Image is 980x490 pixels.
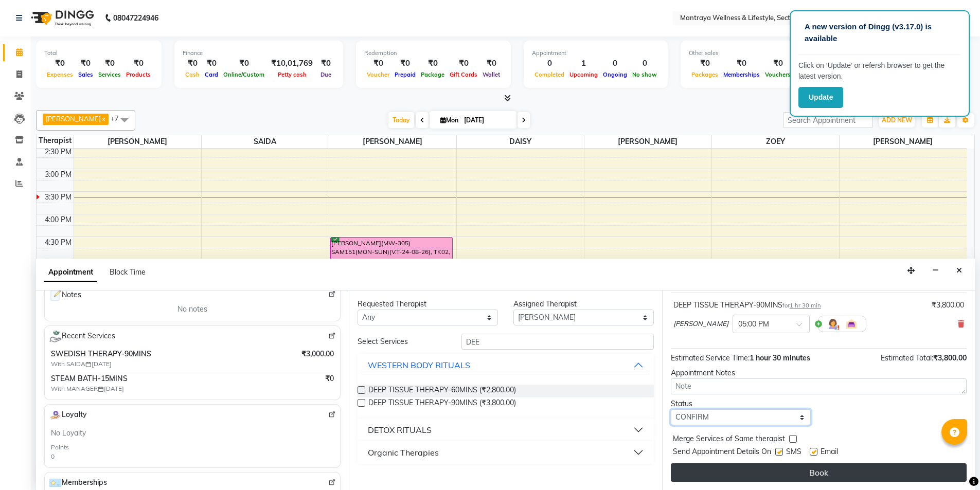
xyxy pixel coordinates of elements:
[438,116,461,124] span: Mon
[364,49,503,58] div: Redemption
[44,71,76,78] span: Expenses
[689,71,721,78] span: Packages
[26,4,97,32] img: logo
[110,267,146,277] span: Block Time
[673,433,785,446] span: Merge Services of Same therapist
[461,334,654,350] input: Search by service name
[43,192,74,203] div: 3:30 PM
[457,135,584,148] span: DAISY
[600,71,630,78] span: Ongoing
[275,71,309,78] span: Petty cash
[584,135,711,148] span: [PERSON_NAME]
[881,353,933,362] span: Estimated Total:
[331,238,453,281] div: [PERSON_NAME](MW-305) SAM151(MON-SUN)(V.T-24-08-26), TK02, 04:30 PM-05:30 PM, SWEDISH THERAPY-60MINS
[183,71,202,78] span: Cash
[671,353,750,362] span: Estimated Service Time:
[932,300,964,311] div: ₹3,800.00
[721,71,762,78] span: Memberships
[783,112,873,128] input: Search Appointment
[177,304,207,315] span: No notes
[532,49,660,58] div: Appointment
[567,58,600,69] div: 1
[76,58,96,69] div: ₹0
[318,71,334,78] span: Due
[786,446,801,459] span: SMS
[845,318,858,330] img: Interior.png
[329,135,456,148] span: [PERSON_NAME]
[49,409,87,422] span: Loyalty
[49,330,115,342] span: Recent Services
[827,318,839,330] img: Hairdresser.png
[301,349,334,359] span: ₹3,000.00
[44,263,97,282] span: Appointment
[101,115,105,123] a: x
[630,71,660,78] span: No show
[51,452,55,461] div: 0
[44,49,153,58] div: Total
[671,368,967,378] div: Appointment Notes
[43,169,74,180] div: 3:00 PM
[358,299,498,310] div: Requested Therapist
[933,353,967,362] span: ₹3,800.00
[362,443,649,462] button: Organic Therapies
[111,114,127,122] span: +7
[267,58,317,69] div: ₹10,01,769
[762,58,793,69] div: ₹0
[673,300,821,311] div: DEEP TISSUE THERAPY-90MINS
[368,446,439,459] div: Organic Therapies
[325,373,334,384] span: ₹0
[671,463,967,482] button: Book
[712,135,839,148] span: ZOEY
[532,71,567,78] span: Completed
[368,359,470,371] div: WESTERN BODY RITUALS
[43,237,74,248] div: 4:30 PM
[364,58,392,69] div: ₹0
[840,135,967,148] span: [PERSON_NAME]
[447,58,480,69] div: ₹0
[51,384,180,393] span: With MANAGER [DATE]
[418,71,447,78] span: Package
[364,71,392,78] span: Voucher
[51,349,263,359] span: SWEDISH THERAPY-90MINS
[350,336,454,347] div: Select Services
[317,58,335,69] div: ₹0
[51,373,263,384] span: STEAM BATH-15MINS
[368,385,516,397] span: DEEP TISSUE THERAPY-60MINS (₹2,800.00)
[750,353,810,362] span: 1 hour 30 minutes
[952,263,967,279] button: Close
[51,443,69,452] div: Points
[630,58,660,69] div: 0
[447,71,480,78] span: Gift Cards
[221,71,267,78] span: Online/Custom
[673,319,728,329] span: [PERSON_NAME]
[51,359,180,369] span: With SAIDA [DATE]
[49,288,81,302] span: Notes
[418,58,447,69] div: ₹0
[600,58,630,69] div: 0
[790,302,821,309] span: 1 hr 30 min
[388,112,414,128] span: Today
[183,49,335,58] div: Finance
[202,71,221,78] span: Card
[37,135,74,146] div: Therapist
[392,58,418,69] div: ₹0
[76,71,96,78] span: Sales
[368,424,432,436] div: DETOX RITUALS
[49,477,107,489] span: Memberships
[43,147,74,157] div: 2:30 PM
[480,71,503,78] span: Wallet
[673,446,771,459] span: Send Appointment Details On
[113,4,158,32] b: 08047224946
[46,115,101,123] span: [PERSON_NAME]
[821,446,838,459] span: Email
[798,60,961,82] p: Click on ‘Update’ or refersh browser to get the latest version.
[96,58,123,69] div: ₹0
[671,398,811,409] div: Status
[43,214,74,225] div: 4:00 PM
[96,71,123,78] span: Services
[74,135,201,148] span: [PERSON_NAME]
[362,356,649,374] button: WESTERN BODY RITUALS
[368,397,516,410] span: DEEP TISSUE THERAPY-90MINS (₹3,800.00)
[221,58,267,69] div: ₹0
[798,87,843,108] button: Update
